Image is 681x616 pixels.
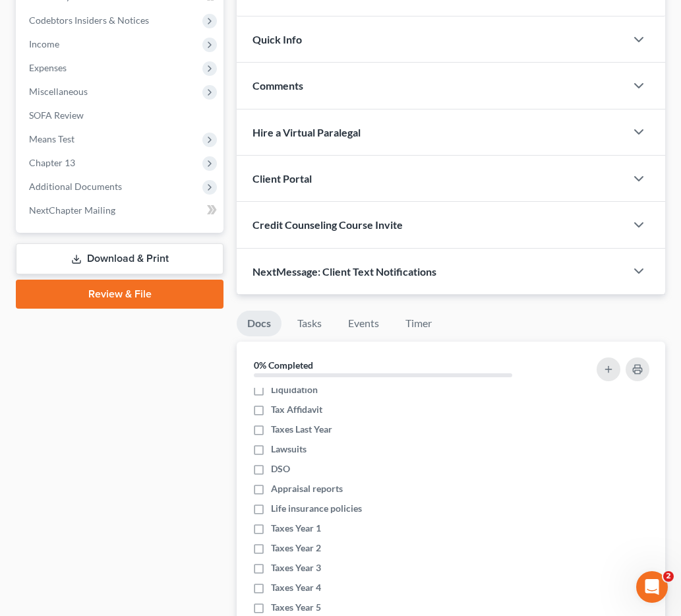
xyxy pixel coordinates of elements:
a: Download & Print [16,243,223,274]
span: Taxes Year 1 [271,522,321,535]
span: Miscellaneous [29,86,88,97]
span: 2 [663,571,674,582]
a: Tasks [287,311,332,336]
span: Codebtors Insiders & Notices [29,15,149,26]
span: Taxes Year 5 [271,601,321,614]
span: Taxes Last Year [271,423,332,436]
span: Means Test [29,133,74,144]
span: DSO [271,462,290,476]
span: Tax Affidavit [271,403,322,416]
span: Comments [252,79,303,92]
span: Appraisal reports [271,482,343,495]
a: SOFA Review [18,104,223,127]
span: Income [29,38,59,49]
a: Timer [395,311,442,336]
iframe: Intercom live chat [636,571,668,603]
a: Docs [237,311,281,336]
a: Events [338,311,390,336]
span: Liquidation [271,383,318,396]
span: SOFA Review [29,109,84,121]
a: NextChapter Mailing [18,199,223,222]
span: Taxes Year 2 [271,541,321,555]
span: NextChapter Mailing [29,204,115,216]
span: Quick Info [252,33,302,46]
span: Expenses [29,62,67,73]
span: Client Portal [252,172,312,185]
span: Lawsuits [271,443,307,456]
span: Hire a Virtual Paralegal [252,126,361,139]
strong: 0% Completed [254,359,313,371]
span: Life insurance policies [271,502,362,515]
span: Taxes Year 4 [271,581,321,594]
span: Credit Counseling Course Invite [252,218,403,231]
span: Additional Documents [29,181,122,192]
span: NextMessage: Client Text Notifications [252,265,436,278]
a: Review & File [16,280,223,309]
span: Taxes Year 3 [271,561,321,574]
span: Chapter 13 [29,157,75,168]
